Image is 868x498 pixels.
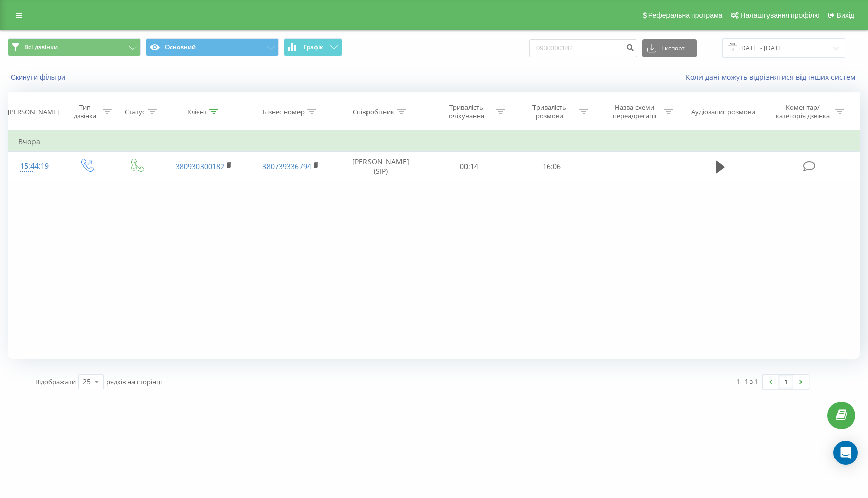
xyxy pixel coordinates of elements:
[607,103,661,120] div: Назва схеми переадресації
[18,156,51,176] div: 15:44:19
[125,108,145,116] div: Статус
[740,11,819,19] span: Налаштування профілю
[106,377,162,386] span: рядків на сторінці
[334,152,427,181] td: [PERSON_NAME] (SIP)
[263,108,305,116] div: Бізнес номер
[146,38,279,56] button: Основний
[778,375,793,389] a: 1
[691,108,755,116] div: Аудіозапис розмови
[353,108,394,116] div: Співробітник
[8,131,860,152] td: Вчора
[70,103,100,120] div: Тип дзвінка
[304,44,323,51] span: Графік
[8,108,59,116] div: [PERSON_NAME]
[439,103,493,120] div: Тривалість очікування
[736,376,758,386] div: 1 - 1 з 1
[648,11,723,19] span: Реферальна програма
[522,103,577,120] div: Тривалість розмови
[773,103,832,120] div: Коментар/категорія дзвінка
[427,152,511,181] td: 00:14
[8,73,71,82] button: Скинути фільтри
[262,161,311,171] a: 380739336794
[511,152,594,181] td: 16:06
[686,72,860,82] a: Коли дані можуть відрізнятися вiд інших систем
[187,108,207,116] div: Клієнт
[8,38,141,56] button: Всі дзвінки
[642,39,697,57] button: Експорт
[284,38,342,56] button: Графік
[176,161,224,171] a: 380930300182
[833,441,858,465] div: Open Intercom Messenger
[837,11,854,19] span: Вихід
[83,377,91,387] div: 25
[35,377,76,386] span: Відображати
[24,43,58,51] span: Всі дзвінки
[529,39,637,57] input: Пошук за номером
